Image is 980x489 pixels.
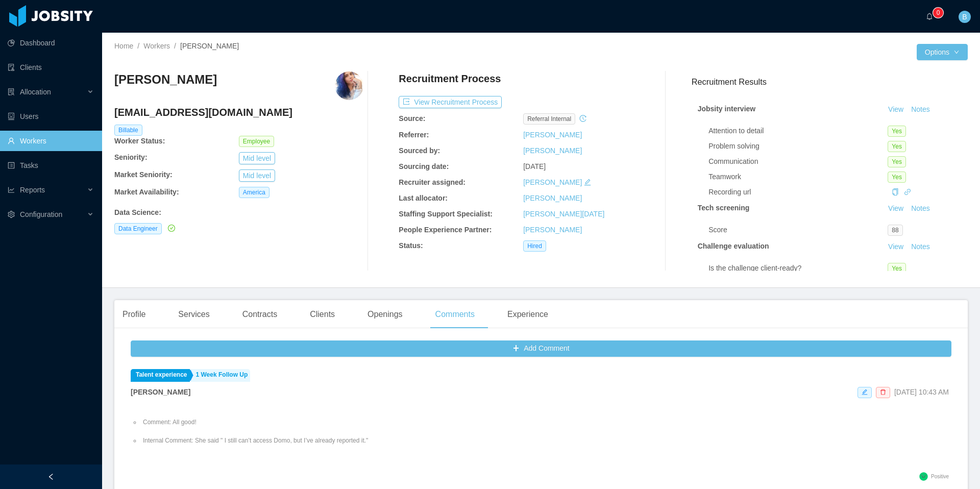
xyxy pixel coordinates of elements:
button: icon: exportView Recruitment Process [399,96,502,108]
h4: [EMAIL_ADDRESS][DOMAIN_NAME] [114,105,363,119]
strong: Tech screening [698,204,750,212]
span: America [239,187,269,198]
span: Reports [20,186,45,194]
a: icon: userWorkers [8,131,94,151]
a: icon: link [904,188,911,196]
button: Notes [907,104,934,116]
a: [PERSON_NAME] [523,194,582,202]
b: Sourced by: [399,146,440,155]
h3: [PERSON_NAME] [114,71,217,88]
div: Openings [359,300,411,329]
strong: Jobsity interview [698,105,756,113]
span: Yes [888,263,906,274]
span: [DATE] [523,162,546,170]
div: Services [170,300,217,329]
strong: [PERSON_NAME] [131,388,190,396]
i: icon: edit [584,179,591,186]
b: Data Science : [114,208,161,216]
i: icon: delete [880,389,886,395]
img: 8e3f7ba0-825a-4655-9cd2-ca0c7de3f823_689f5279cff88-400w.png [335,71,363,100]
a: icon: auditClients [8,57,94,78]
div: Profile [114,300,154,329]
a: icon: robotUsers [8,106,94,127]
i: icon: edit [862,389,868,395]
a: View [885,105,907,113]
b: Status: [399,241,423,250]
b: People Experience Partner: [399,226,492,234]
span: Employee [239,136,274,147]
div: Attention to detail [708,126,888,136]
span: Billable [114,125,142,136]
span: [DATE] 10:43 AM [894,388,949,396]
i: icon: history [579,115,586,122]
span: [PERSON_NAME] [180,42,239,50]
a: [PERSON_NAME][DATE] [523,210,604,218]
div: Is the challenge client-ready? [708,263,888,274]
i: icon: check-circle [168,225,175,232]
b: Seniority: [114,153,148,161]
a: icon: pie-chartDashboard [8,33,94,53]
span: / [174,42,176,50]
span: Yes [888,141,906,152]
a: [PERSON_NAME] [523,146,582,155]
b: Staffing Support Specialist: [399,210,493,218]
a: [PERSON_NAME] [523,178,582,186]
div: Teamwork [708,172,888,182]
span: Positive [931,474,949,479]
i: icon: link [904,188,911,195]
a: 1 Week Follow Up [191,369,251,382]
div: Score [708,225,888,235]
i: icon: bell [926,13,933,20]
h4: Recruitment Process [399,71,501,86]
b: Source: [399,114,425,123]
i: icon: solution [8,88,15,95]
div: Communication [708,156,888,167]
a: View [885,204,907,212]
sup: 0 [933,8,943,18]
span: Data Engineer [114,223,162,234]
span: Hired [523,240,546,252]
b: Market Seniority: [114,170,173,179]
i: icon: setting [8,211,15,218]
div: Clients [302,300,343,329]
button: Notes [907,241,934,253]
button: Notes [907,203,934,215]
h3: Recruitment Results [692,76,968,88]
a: icon: exportView Recruitment Process [399,98,502,106]
div: Copy [892,187,899,198]
i: icon: line-chart [8,186,15,193]
button: Mid level [239,152,275,164]
span: B [962,11,967,23]
a: [PERSON_NAME] [523,131,582,139]
span: Yes [888,156,906,167]
b: Last allocator: [399,194,448,202]
div: Problem solving [708,141,888,152]
li: Comment: All good! [141,418,368,427]
button: icon: plusAdd Comment [131,340,951,357]
span: Configuration [20,210,62,218]
span: 88 [888,225,902,236]
span: Yes [888,126,906,137]
a: icon: profileTasks [8,155,94,176]
a: [PERSON_NAME] [523,226,582,234]
div: Comments [427,300,483,329]
button: Optionsicon: down [917,44,968,60]
div: Recording url [708,187,888,198]
a: Talent experience [131,369,190,382]
span: Referral internal [523,113,575,125]
a: View [885,242,907,251]
li: Internal Comment: She said " I still can’t access Domo, but I’ve already reported it." [141,436,368,445]
a: icon: check-circle [166,224,175,232]
i: icon: copy [892,188,899,195]
strong: Challenge evaluation [698,242,769,250]
a: Home [114,42,133,50]
span: / [137,42,139,50]
b: Referrer: [399,131,429,139]
div: Contracts [234,300,285,329]
b: Market Availability: [114,188,179,196]
b: Recruiter assigned: [399,178,465,186]
b: Worker Status: [114,137,165,145]
span: Allocation [20,88,51,96]
a: Workers [143,42,170,50]
div: Experience [499,300,556,329]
